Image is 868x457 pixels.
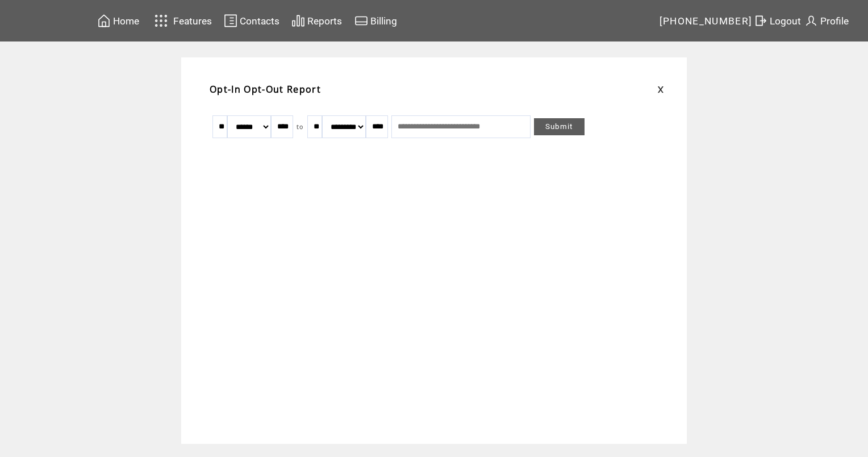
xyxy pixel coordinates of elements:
a: Home [95,12,141,30]
span: Reports [307,15,342,27]
a: Logout [752,12,803,30]
span: to [297,123,304,131]
span: Logout [770,15,801,27]
a: Profile [803,12,850,30]
a: Submit [534,118,585,135]
img: exit.svg [754,14,767,28]
span: Features [173,15,212,27]
img: home.svg [97,14,111,28]
a: Features [149,10,214,32]
span: Opt-In Opt-Out Report [210,83,321,95]
span: Contacts [240,15,279,27]
img: creidtcard.svg [354,14,368,28]
img: features.svg [151,11,171,30]
a: Reports [290,12,344,30]
a: Contacts [222,12,281,30]
span: Profile [820,15,849,27]
a: Billing [353,12,399,30]
span: Billing [370,15,397,27]
span: Home [113,15,139,27]
img: chart.svg [291,14,305,28]
img: contacts.svg [224,14,237,28]
img: profile.svg [804,14,818,28]
span: [PHONE_NUMBER] [660,15,753,27]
